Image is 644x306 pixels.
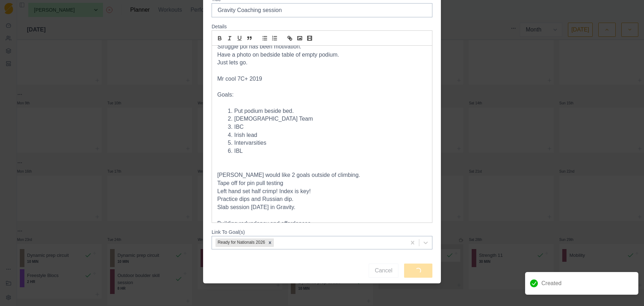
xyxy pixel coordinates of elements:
button: list: ordered [270,34,280,42]
button: list: bullet [260,34,270,42]
li: Intervarsities [226,139,427,147]
p: Mr cool 7C+ 2019 [217,75,427,83]
button: video [305,34,315,42]
p: Building redundancy and affordances [217,220,427,228]
li: IBL [226,147,427,155]
li: IBC [226,123,427,131]
label: Link To Goal(s) [212,229,432,249]
button: italic [225,34,235,42]
p: Struggle poi has been motivation. [217,43,427,51]
p: Practice dips and Russian dip. [217,195,427,203]
input: Link To Goal(s)Ready for Nationals 2026Remove Ready for Nationals 2026 [275,239,277,246]
button: bold [215,34,225,42]
div: Created [525,272,638,295]
button: image [295,34,305,42]
p: Goals: [217,91,427,99]
div: Remove Ready for Nationals 2026 [266,238,274,247]
button: underline [235,34,245,42]
button: Cancel [369,264,398,278]
label: Details [212,23,428,30]
input: Awesome training day [212,3,432,17]
p: Slab session [DATE] in Gravity. [217,203,427,212]
p: Left hand set half crimp! Index is key! [217,187,427,196]
button: blockquote [245,34,254,42]
p: [PERSON_NAME] would like 2 goals outside of climbing. [217,171,427,179]
button: link [285,34,295,42]
li: Put podium beside bed. [226,107,427,115]
p: Tape off for pin pull testing [217,179,427,187]
div: Ready for Nationals 2026 [215,238,266,247]
p: Have a photo on bedside table of empty podium. [217,51,427,59]
p: Just lets go. [217,59,427,67]
li: [DEMOGRAPHIC_DATA] Team [226,115,427,123]
li: Irish lead [226,131,427,139]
